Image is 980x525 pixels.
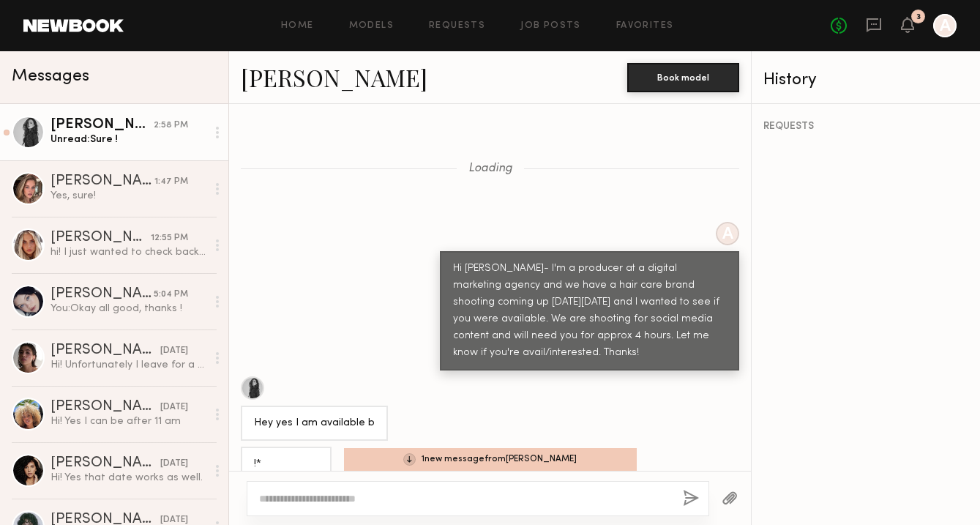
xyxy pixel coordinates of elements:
[254,415,375,432] div: Hey yes I am available b
[160,401,188,414] div: [DATE]
[520,21,581,31] a: Job Posts
[241,62,427,93] a: [PERSON_NAME]
[154,175,188,189] div: 1:47 PM
[154,288,188,302] div: 5:04 PM
[51,287,154,302] div: [PERSON_NAME]
[51,414,206,428] div: Hi! Yes I can be after 11 am
[51,456,160,471] div: [PERSON_NAME]
[627,63,739,92] button: Book model
[51,231,151,245] div: [PERSON_NAME]
[429,21,485,31] a: Requests
[468,163,512,175] span: Loading
[160,457,188,471] div: [DATE]
[916,13,921,21] div: 3
[151,231,188,245] div: 12:55 PM
[453,261,726,362] div: Hi [PERSON_NAME]- I'm a producer at a digital marketing agency and we have a hair care brand shoo...
[349,21,394,31] a: Models
[933,14,957,37] a: A
[51,189,206,203] div: Yes, sure!
[616,21,674,31] a: Favorites
[344,448,637,471] div: 1 new message from [PERSON_NAME]
[154,119,188,133] div: 2:58 PM
[51,471,206,485] div: Hi! Yes that date works as well.
[51,358,206,372] div: Hi! Unfortunately I leave for a trip to [GEOGRAPHIC_DATA] that day!
[160,344,188,358] div: [DATE]
[12,68,89,85] span: Messages
[51,245,206,259] div: hi! I just wanted to check back in before I accepted another job! Looking forward to hearing from...
[51,343,160,358] div: [PERSON_NAME]
[51,400,160,414] div: [PERSON_NAME]
[51,133,206,146] div: Unread: Sure !
[281,21,314,31] a: Home
[51,302,206,316] div: You: Okay all good, thanks !
[51,118,154,133] div: [PERSON_NAME]
[763,122,968,132] div: REQUESTS
[51,174,154,189] div: [PERSON_NAME]
[627,70,739,83] a: Book model
[763,72,968,89] div: History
